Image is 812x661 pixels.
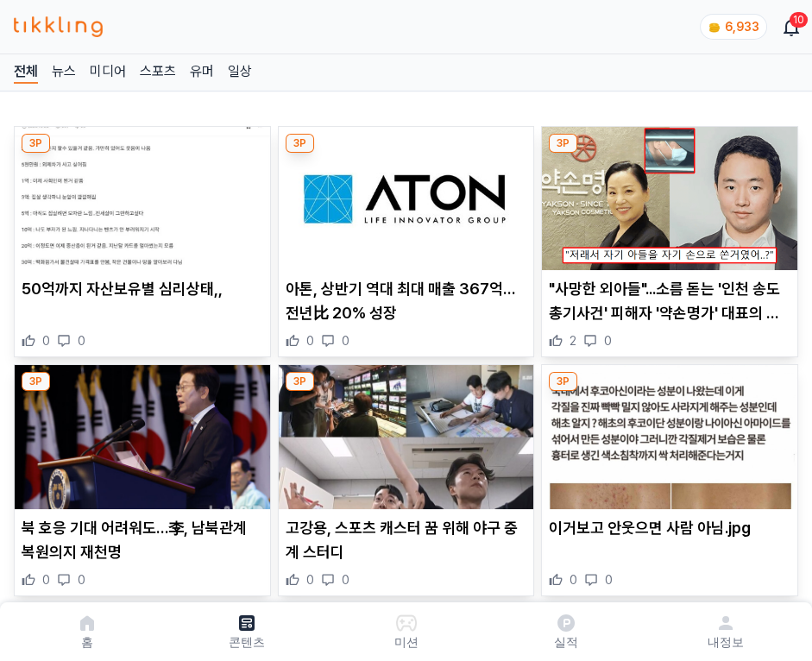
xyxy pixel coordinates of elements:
[708,21,721,35] img: coin
[42,332,50,349] span: 0
[15,365,270,508] img: 북 호응 기대 어려워도…李, 남북관계 복원의지 재천명
[190,61,214,84] a: 유머
[549,277,790,325] p: "사망한 외아들"...소름 돋는 '인천 송도 총기사건' 피해자 '약손명가' 대표의 과거 인터뷰 내용
[14,16,103,37] img: 티끌링
[167,609,326,654] a: 콘텐츠
[7,609,167,654] a: 홈
[396,613,417,633] img: 미션
[78,332,85,349] span: 0
[700,14,764,40] a: coin 6,933
[541,364,798,595] div: 3P 이거보고 안웃으면 사람 아님.jpg 이거보고 안웃으면 사람 아님.jpg 0 0
[140,61,176,84] a: 스포츠
[22,372,50,391] div: 3P
[549,134,577,153] div: 3P
[725,20,759,34] span: 6,933
[279,365,534,508] img: 고강용, 스포츠 캐스터 꿈 위해 야구 중계 스터디
[541,126,798,357] div: 3P "사망한 외아들"...소름 돋는 '인천 송도 총기사건' 피해자 '약손명가' 대표의 과거 인터뷰 내용 "사망한 외아들"...소름 돋는 '인천 송도 총기사건' 피해자 '약손...
[342,332,349,349] span: 0
[549,516,790,540] p: 이거보고 안웃으면 사람 아님.jpg
[278,126,535,357] div: 3P 아톤, 상반기 역대 최대 매출 367억…전년比 20% 성장 아톤, 상반기 역대 최대 매출 367억…전년比 20% 성장 0 0
[326,609,486,654] button: 미션
[784,16,798,37] a: 10
[22,516,263,564] p: 북 호응 기대 어려워도…李, 남북관계 복원의지 재천명
[90,61,126,84] a: 미디어
[554,633,578,651] p: 실적
[14,61,38,84] a: 전체
[342,571,349,589] span: 0
[645,609,805,654] a: 내정보
[286,277,527,325] p: 아톤, 상반기 역대 최대 매출 367억…전년比 20% 성장
[229,633,265,651] p: 콘텐츠
[22,134,50,153] div: 3P
[708,633,744,651] p: 내정보
[22,277,263,301] p: 50억까지 자산보유별 심리상태,,
[279,127,534,270] img: 아톤, 상반기 역대 최대 매출 367억…전년比 20% 성장
[42,571,50,589] span: 0
[286,516,527,564] p: 고강용, 스포츠 캐스터 꿈 위해 야구 중계 스터디
[14,364,271,595] div: 3P 북 호응 기대 어려워도…李, 남북관계 복원의지 재천명 북 호응 기대 어려워도…李, 남북관계 복원의지 재천명 0 0
[52,61,76,84] a: 뉴스
[286,134,314,153] div: 3P
[228,61,252,84] a: 일상
[286,372,314,391] div: 3P
[542,365,797,508] img: 이거보고 안웃으면 사람 아님.jpg
[790,12,808,28] div: 10
[278,364,535,595] div: 3P 고강용, 스포츠 캐스터 꿈 위해 야구 중계 스터디 고강용, 스포츠 캐스터 꿈 위해 야구 중계 스터디 0 0
[570,332,576,349] span: 2
[605,571,613,589] span: 0
[486,609,645,654] a: 실적
[81,633,93,651] p: 홈
[15,127,270,270] img: 50억까지 자산보유별 심리상태,,
[604,332,612,349] span: 0
[542,127,797,270] img: "사망한 외아들"...소름 돋는 '인천 송도 총기사건' 피해자 '약손명가' 대표의 과거 인터뷰 내용
[570,571,577,589] span: 0
[306,332,314,349] span: 0
[549,372,577,391] div: 3P
[394,633,419,651] p: 미션
[306,571,314,589] span: 0
[78,571,85,589] span: 0
[14,126,271,357] div: 3P 50억까지 자산보유별 심리상태,, 50억까지 자산보유별 심리상태,, 0 0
